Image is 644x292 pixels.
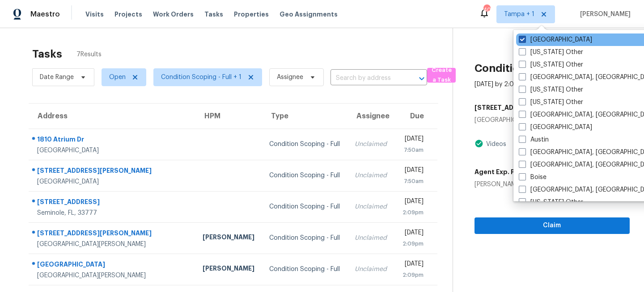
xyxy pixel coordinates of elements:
[402,208,424,217] div: 2:09pm
[415,72,428,85] button: Open
[161,73,241,82] span: Condition Scoping - Full + 1
[402,197,424,208] div: [DATE]
[347,104,394,129] th: Assignee
[262,104,347,129] th: Type
[85,10,104,19] span: Visits
[402,166,424,177] div: [DATE]
[277,73,303,82] span: Assignee
[355,140,387,149] div: Unclaimed
[504,10,534,19] span: Tampa + 1
[37,166,188,177] div: [STREET_ADDRESS][PERSON_NAME]
[37,271,188,280] div: [GEOGRAPHIC_DATA][PERSON_NAME]
[475,80,528,89] div: [DATE] by 2:09pm
[280,10,338,19] span: Geo Assignments
[519,60,583,69] label: [US_STATE] Other
[37,260,188,271] div: [GEOGRAPHIC_DATA]
[37,240,188,249] div: [GEOGRAPHIC_DATA][PERSON_NAME]
[482,220,623,231] span: Claim
[355,265,387,274] div: Unclaimed
[402,134,424,146] div: [DATE]
[427,68,456,83] button: Create a Task
[475,217,630,234] button: Claim
[109,73,126,82] span: Open
[204,11,223,17] span: Tasks
[203,233,255,244] div: [PERSON_NAME]
[30,10,60,19] span: Maestro
[330,71,402,85] input: Search by address
[519,173,547,182] label: Boise
[203,264,255,275] div: [PERSON_NAME]
[29,104,195,129] th: Address
[355,171,387,180] div: Unclaimed
[519,48,583,57] label: [US_STATE] Other
[402,259,424,271] div: [DATE]
[402,271,424,279] div: 2:09pm
[195,104,262,129] th: HPM
[37,146,188,155] div: [GEOGRAPHIC_DATA]
[114,10,142,19] span: Projects
[519,98,583,107] label: [US_STATE] Other
[519,123,592,132] label: [GEOGRAPHIC_DATA]
[394,104,437,129] th: Due
[269,171,340,180] div: Condition Scoping - Full
[402,146,424,154] div: 7:50am
[269,202,340,211] div: Condition Scoping - Full
[355,202,387,211] div: Unclaimed
[76,50,102,59] span: 7 Results
[269,265,340,274] div: Condition Scoping - Full
[32,50,62,58] h2: Tasks
[475,139,483,148] img: Artifact Present Icon
[234,10,269,19] span: Properties
[40,73,74,82] span: Date Range
[475,103,537,112] h5: [STREET_ADDRESS]
[475,180,535,189] div: [PERSON_NAME]
[37,209,188,217] div: Seminole, FL, 33777
[519,35,592,44] label: [GEOGRAPHIC_DATA]
[37,229,188,240] div: [STREET_ADDRESS][PERSON_NAME]
[402,228,424,239] div: [DATE]
[402,177,424,186] div: 7:50am
[37,197,188,209] div: [STREET_ADDRESS]
[483,140,506,149] div: Videos
[483,5,490,14] div: 40
[576,10,631,19] span: [PERSON_NAME]
[432,65,451,86] span: Create a Task
[269,140,340,149] div: Condition Scoping - Full
[519,135,549,144] label: Austin
[355,234,387,242] div: Unclaimed
[519,85,583,94] label: [US_STATE] Other
[37,177,188,186] div: [GEOGRAPHIC_DATA]
[37,135,188,146] div: 1810 Atrium Dr
[475,64,598,73] h2: Condition Scoping - Full
[475,116,630,125] div: [GEOGRAPHIC_DATA]
[269,234,340,242] div: Condition Scoping - Full
[402,239,424,248] div: 2:09pm
[475,167,535,176] h5: Agent Exp. Partner
[153,10,194,19] span: Work Orders
[519,198,583,207] label: [US_STATE] Other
